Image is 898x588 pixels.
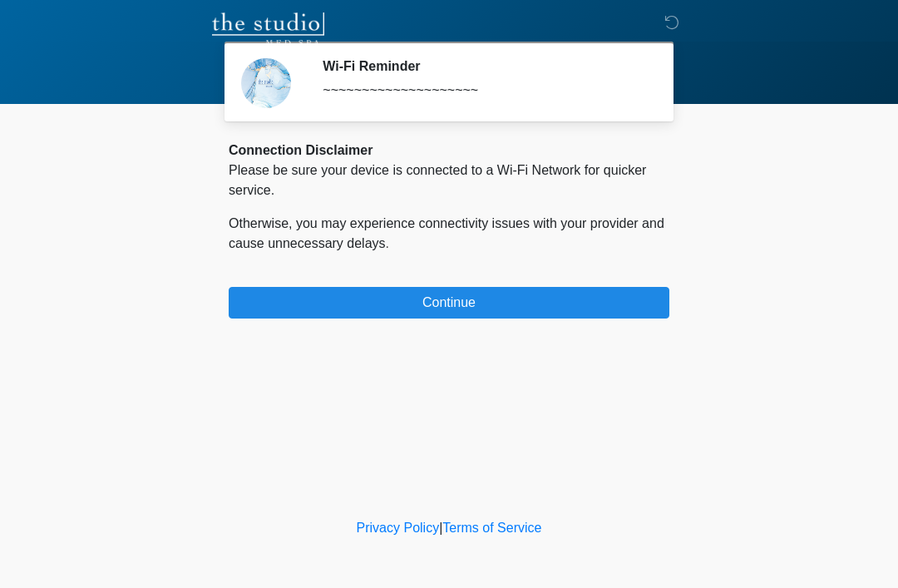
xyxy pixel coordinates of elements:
a: | [439,521,442,535]
a: Terms of Service [442,521,541,535]
div: ~~~~~~~~~~~~~~~~~~~~ [323,81,644,101]
p: Otherwise, you may experience connectivity issues with your provider and cause unnecessary delays [229,214,669,254]
a: Privacy Policy [357,521,440,535]
p: Please be sure your device is connected to a Wi-Fi Network for quicker service. [229,161,669,200]
div: Connection Disclaimer [229,141,669,161]
span: . [386,236,389,250]
button: Continue [229,287,669,319]
img: Agent Avatar [241,58,291,108]
h2: Wi-Fi Reminder [323,58,644,74]
img: The Studio Med Spa Logo [212,12,324,46]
